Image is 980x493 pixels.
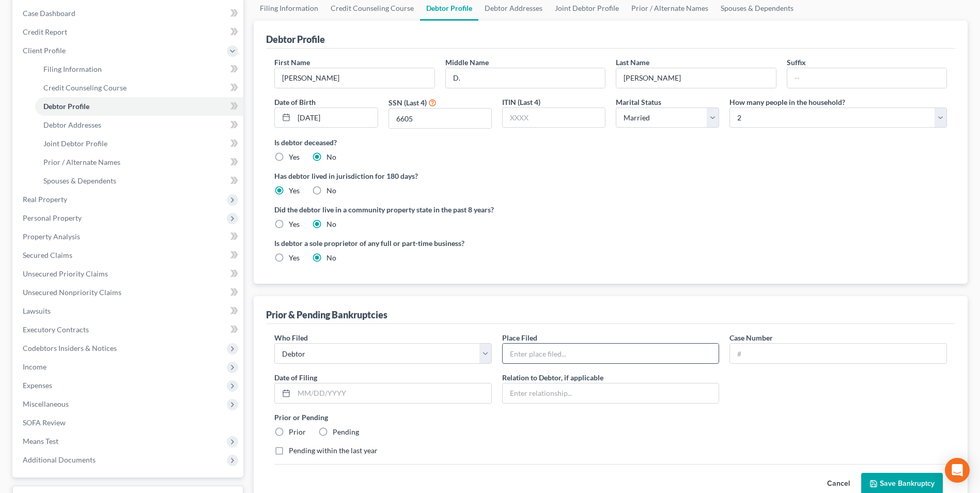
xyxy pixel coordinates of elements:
span: Spouses & Dependents [43,176,116,185]
label: Middle Name [445,57,489,68]
label: How many people in the household? [729,97,845,107]
label: First Name [274,57,310,68]
a: SOFA Review [14,413,243,432]
span: Filing Information [43,65,102,73]
label: Suffix [787,57,806,68]
span: Credit Counseling Course [43,83,127,92]
span: Income [23,362,46,371]
span: Case Dashboard [23,9,75,18]
span: Lawsuits [23,306,51,315]
a: Prior / Alternate Names [35,153,243,172]
span: Codebtors Insiders & Notices [23,344,117,352]
label: Prior [289,427,306,437]
a: Property Analysis [14,227,243,246]
label: Is debtor deceased? [274,137,947,148]
a: Debtor Profile [35,97,243,116]
span: Unsecured Priority Claims [23,269,108,278]
span: Secured Claims [23,251,72,259]
input: MM/DD/YYYY [294,383,491,403]
input: # [730,344,946,363]
input: M.I [446,68,605,88]
label: Did the debtor live in a community property state in the past 8 years? [274,204,947,215]
label: Yes [289,253,300,263]
a: Spouses & Dependents [35,172,243,190]
input: -- [616,68,775,88]
label: No [326,219,336,229]
label: Yes [289,219,300,229]
a: Filing Information [35,60,243,79]
a: Unsecured Nonpriority Claims [14,283,243,302]
label: No [326,186,336,196]
label: No [326,152,336,162]
div: Prior & Pending Bankruptcies [266,309,387,321]
span: Joint Debtor Profile [43,139,107,148]
a: Credit Counseling Course [35,79,243,97]
span: Place Filed [502,333,537,342]
label: Case Number [729,332,773,343]
input: XXXX [503,108,605,128]
input: -- [787,68,946,88]
span: Prior / Alternate Names [43,158,120,166]
a: Joint Debtor Profile [35,134,243,153]
span: Expenses [23,381,52,390]
a: Debtor Addresses [35,116,243,134]
span: Additional Documents [23,455,96,464]
span: Miscellaneous [23,399,69,408]
label: Yes [289,152,300,162]
span: Property Analysis [23,232,80,241]
label: No [326,253,336,263]
label: Is debtor a sole proprietor of any full or part-time business? [274,238,605,249]
span: Client Profile [23,46,66,55]
span: SOFA Review [23,418,66,427]
a: Case Dashboard [14,4,243,23]
label: Yes [289,186,300,196]
div: Debtor Profile [266,33,325,45]
span: Personal Property [23,213,82,222]
span: Debtor Profile [43,102,89,111]
input: Enter relationship... [503,383,719,403]
div: Open Intercom Messenger [945,458,970,483]
span: Who Filed [274,333,308,342]
label: ITIN (Last 4) [502,97,540,107]
input: Enter place filed... [503,344,719,363]
input: -- [275,68,434,88]
a: Credit Report [14,23,243,41]
span: Date of Filing [274,373,317,382]
span: Debtor Addresses [43,120,101,129]
label: Pending within the last year [289,445,378,456]
span: Real Property [23,195,67,204]
label: Has debtor lived in jurisdiction for 180 days? [274,171,947,181]
span: Credit Report [23,27,67,36]
span: Executory Contracts [23,325,89,334]
label: Last Name [616,57,649,68]
span: Unsecured Nonpriority Claims [23,288,121,297]
label: SSN (Last 4) [388,97,427,108]
label: Pending [333,427,359,437]
label: Date of Birth [274,97,316,107]
input: MM/DD/YYYY [294,108,377,128]
label: Marital Status [616,97,661,107]
span: Means Test [23,437,58,445]
a: Executory Contracts [14,320,243,339]
label: Relation to Debtor, if applicable [502,372,603,383]
input: XXXX [389,109,491,128]
a: Unsecured Priority Claims [14,265,243,283]
a: Lawsuits [14,302,243,320]
label: Prior or Pending [274,412,947,423]
a: Secured Claims [14,246,243,265]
